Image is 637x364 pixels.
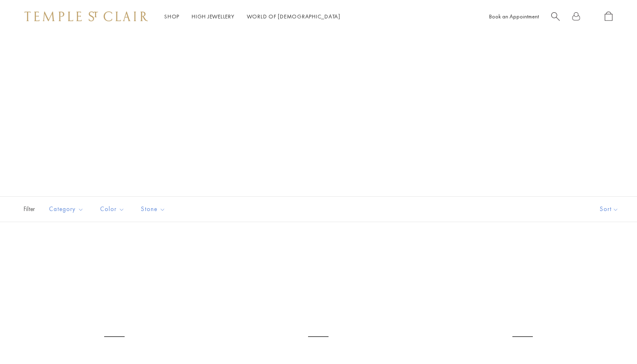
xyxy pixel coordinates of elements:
a: ShopShop [164,13,179,20]
nav: Main navigation [164,11,340,22]
button: Color [94,200,131,218]
a: World of [DEMOGRAPHIC_DATA]World of [DEMOGRAPHIC_DATA] [247,13,340,20]
span: Color [96,204,131,214]
a: Search [551,11,560,22]
a: Book an Appointment [489,13,539,20]
button: Stone [135,200,172,218]
a: High JewelleryHigh Jewellery [192,13,235,20]
img: Temple St. Clair [25,11,148,21]
span: Stone [137,204,172,214]
button: Show sort by [581,197,637,222]
a: Open Shopping Bag [605,11,612,22]
span: Category [45,204,90,214]
button: Category [43,200,90,218]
